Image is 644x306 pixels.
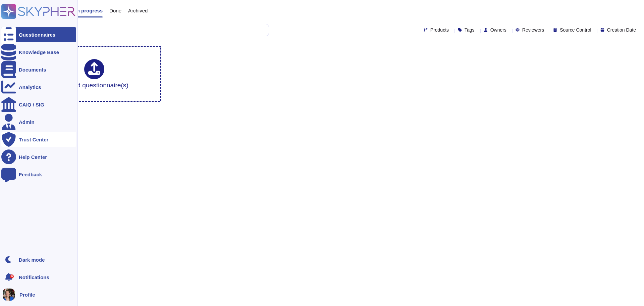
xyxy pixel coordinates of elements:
a: Questionnaires [1,27,76,42]
a: CAIQ / SIG [1,97,76,112]
span: Tags [465,28,475,32]
span: Notifications [19,275,49,280]
span: Products [430,28,449,32]
span: In progress [75,8,103,13]
span: Source Control [560,28,591,32]
span: Profile [19,292,35,297]
div: Knowledge Base [19,50,59,55]
a: Trust Center [1,132,76,147]
div: Trust Center [19,137,48,142]
span: Reviewers [522,28,544,32]
input: Search by keywords [26,24,269,36]
div: Feedback [19,172,42,177]
div: CAIQ / SIG [19,102,44,107]
span: Done [109,8,121,13]
div: Questionnaires [19,32,55,37]
div: 9+ [10,274,14,278]
span: Owners [490,28,506,32]
a: Analytics [1,80,76,94]
div: Upload questionnaire(s) [60,59,128,88]
button: user [1,287,19,302]
div: Documents [19,67,46,72]
div: Admin [19,120,35,125]
a: Documents [1,62,76,77]
img: user [3,289,15,301]
a: Help Center [1,149,76,164]
div: Help Center [19,155,47,160]
span: Archived [128,8,148,13]
a: Knowledge Base [1,45,76,59]
div: Analytics [19,85,41,90]
a: Admin [1,115,76,129]
a: Feedback [1,167,76,182]
div: Dark mode [19,257,45,262]
span: Creation Date [607,28,636,32]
